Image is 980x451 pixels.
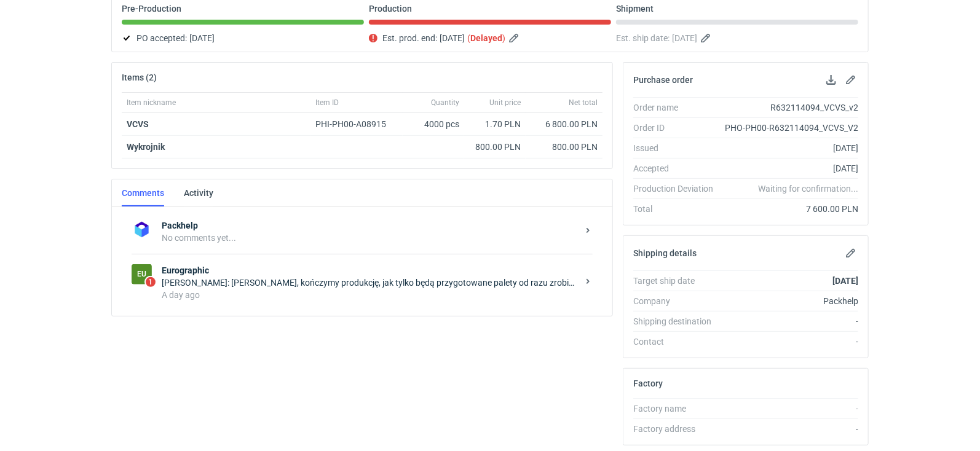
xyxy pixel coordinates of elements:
em: ) [502,33,505,43]
div: PHI-PH00-A08915 [315,118,398,130]
a: Activity [184,179,213,206]
div: 6 800.00 PLN [531,118,598,130]
div: No comments yet... [162,232,578,244]
span: Quantity [431,98,459,108]
img: Packhelp [132,219,152,240]
h2: Items (2) [122,73,157,82]
div: PHO-PH00-R632114094_VCVS_V2 [723,122,858,134]
h2: Purchase order [633,75,693,85]
div: 4000 pcs [403,113,464,136]
div: A day ago [162,289,578,301]
div: Eurographic [132,264,152,284]
div: [PERSON_NAME]: [PERSON_NAME], kończymy produkcję, jak tylko będą przygotowane palety od razu zrob... [162,276,578,289]
div: - [723,423,858,435]
em: Waiting for confirmation... [758,182,858,195]
p: Pre-Production [122,4,181,14]
div: Accepted [633,162,723,175]
button: Download PO [824,73,839,87]
div: [DATE] [723,142,858,154]
strong: Eurographic [162,264,578,276]
div: [DATE] [723,162,858,175]
div: Factory address [633,423,723,435]
div: Est. ship date: [616,31,858,45]
div: - [723,315,858,327]
div: Order name [633,101,723,114]
a: Comments [122,179,164,206]
div: R632114094_VCVS_v2 [723,101,858,114]
em: ( [467,33,470,43]
span: Item ID [315,98,339,108]
div: 7 600.00 PLN [723,203,858,215]
button: Edit estimated shipping date [700,31,714,45]
h2: Shipping details [633,248,697,258]
button: Edit estimated production end date [508,31,523,45]
p: Shipment [616,4,654,14]
span: Net total [569,98,598,108]
div: Company [633,295,723,307]
span: Item nickname [127,98,176,108]
div: Packhelp [723,295,858,307]
div: 800.00 PLN [531,141,598,153]
div: Contact [633,335,723,348]
strong: [DATE] [832,276,858,286]
figcaption: Eu [132,264,152,284]
div: Issued [633,142,723,154]
strong: Packhelp [162,219,578,232]
div: - [723,335,858,348]
div: Est. prod. end: [369,31,611,45]
button: Edit shipping details [844,246,858,261]
span: [DATE] [440,31,465,45]
div: 1.70 PLN [469,118,521,130]
h2: Factory [633,378,663,388]
div: PO accepted: [122,31,364,45]
div: Production Deviation [633,182,723,195]
a: VCVS [127,119,149,129]
strong: Wykrojnik [127,142,165,152]
div: 800.00 PLN [469,141,521,153]
p: Production [369,4,412,14]
div: - [723,402,858,415]
div: Total [633,203,723,215]
strong: Delayed [470,33,502,43]
span: [DATE] [189,31,215,45]
span: 1 [146,277,156,287]
span: [DATE] [672,31,697,45]
div: Factory name [633,402,723,415]
button: Edit purchase order [844,73,858,87]
div: Order ID [633,122,723,134]
span: Unit price [489,98,521,108]
div: Shipping destination [633,315,723,327]
div: Target ship date [633,275,723,287]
